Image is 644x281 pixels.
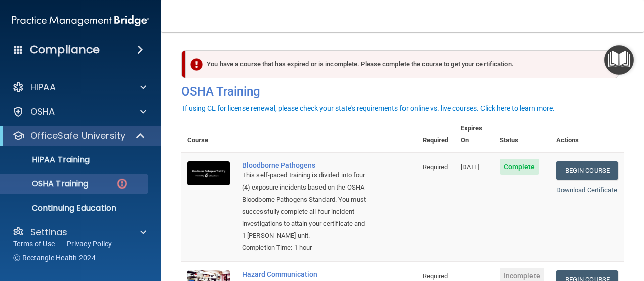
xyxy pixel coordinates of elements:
p: Settings [30,226,67,238]
p: OSHA Training [7,179,88,189]
button: Open Resource Center [604,45,634,75]
p: HIPAA Training [7,155,90,165]
img: danger-circle.6113f641.png [116,177,128,190]
a: OSHA [12,106,146,118]
a: OfficeSafe University [12,130,146,142]
button: If using CE for license renewal, please check your state's requirements for online vs. live cours... [181,103,556,113]
th: Actions [550,116,624,153]
p: Continuing Education [7,203,144,213]
span: Ⓒ Rectangle Health 2024 [13,253,96,263]
a: Download Certificate [556,186,617,194]
div: Completion Time: 1 hour [242,242,366,254]
a: HIPAA [12,81,146,93]
img: exclamation-circle-solid-danger.72ef9ffc.png [190,58,203,71]
h4: Compliance [30,43,100,57]
div: This self-paced training is divided into four (4) exposure incidents based on the OSHA Bloodborne... [242,169,366,242]
a: Terms of Use [13,239,55,249]
span: Required [423,272,448,280]
th: Course [181,116,236,153]
span: [DATE] [461,163,480,171]
div: You have a course that has expired or is incomplete. Please complete the course to get your certi... [185,50,619,78]
a: Bloodborne Pathogens [242,161,366,169]
p: OfficeSafe University [30,130,125,142]
span: Required [423,163,448,171]
th: Expires On [455,116,494,153]
p: HIPAA [30,81,56,93]
h4: OSHA Training [181,84,624,99]
div: If using CE for license renewal, please check your state's requirements for online vs. live cours... [183,105,555,112]
a: Begin Course [556,161,618,180]
p: OSHA [30,106,55,118]
a: Hazard Communication [242,270,366,278]
span: Complete [500,159,539,175]
img: PMB logo [12,11,149,31]
a: Settings [12,226,146,238]
th: Status [494,116,550,153]
a: Privacy Policy [67,239,112,249]
th: Required [417,116,455,153]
